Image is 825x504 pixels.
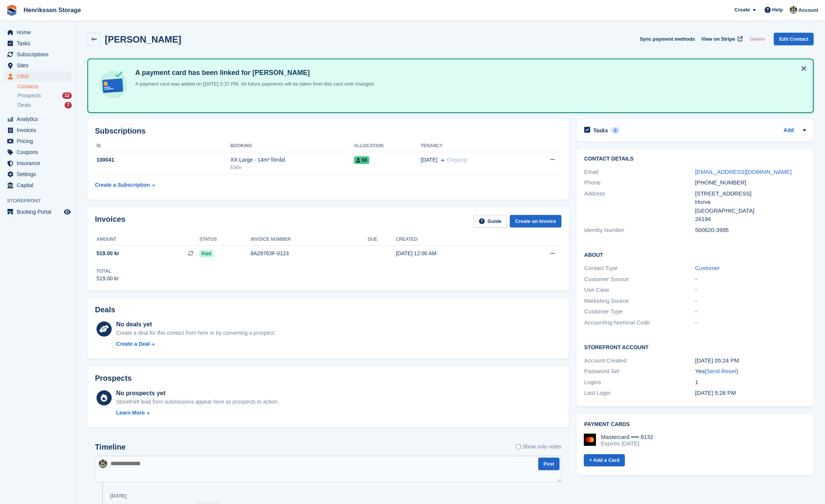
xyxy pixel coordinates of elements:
[747,33,768,45] button: Delete
[4,136,72,146] a: menu
[116,340,150,348] div: Create a Deal
[63,207,72,216] a: Preview store
[95,181,150,189] div: Create a Subscription
[17,83,72,90] a: Contacts
[96,268,119,275] div: Total
[17,60,62,71] span: Sites
[4,38,72,49] a: menu
[95,374,132,383] h2: Prospects
[695,265,720,271] a: Customer
[695,226,806,235] div: 500620-3995
[640,33,695,45] button: Sync payment methods
[230,156,354,164] div: XX-Large - 14m² förråd
[116,409,145,417] div: Learn More
[116,398,279,406] div: Storefront lead form submissions appear here as prospects to action.
[95,127,561,135] h2: Subscriptions
[695,198,806,207] div: Hurva
[704,368,738,374] span: ( )
[368,234,396,246] th: Due
[4,158,72,169] a: menu
[95,215,125,227] h2: Invoices
[584,286,695,294] div: Use Case
[695,215,806,224] div: 24194
[132,68,375,77] h4: A payment card has been linked for [PERSON_NAME]
[798,6,818,14] span: Account
[695,286,806,294] div: -
[6,5,17,16] img: stora-icon-8386f47178a22dfd0bd8f6a31ec36ba5ce8667c1dd55bd0f319d3a0aa187defe.svg
[251,234,368,246] th: Invoice number
[584,168,695,176] div: Email
[4,60,72,71] a: menu
[584,454,625,467] a: + Add a Card
[695,390,736,396] time: 2025-08-05 15:28:46 UTC
[4,207,72,217] a: menu
[17,71,62,82] span: CRM
[584,275,695,284] div: Customer Source
[601,440,653,447] div: Expires [DATE]
[105,34,181,45] h2: [PERSON_NAME]
[95,443,126,452] h2: Timeline
[17,101,72,109] a: Deals 7
[584,343,806,351] h2: Storefront Account
[95,140,230,152] th: ID
[695,356,806,365] div: [DATE] 05:24 PM
[584,264,695,273] div: Contact Type
[96,275,119,283] div: 519.00 kr
[695,318,806,327] div: -
[584,318,695,327] div: Accounting Nominal Code
[116,320,275,329] div: No deals yet
[95,156,230,164] div: 100041
[784,126,794,135] a: Add
[230,164,354,171] div: Eslöv
[95,178,155,192] a: Create a Subscription
[116,340,275,348] a: Create a Deal
[17,102,31,109] span: Deals
[421,156,438,164] span: [DATE]
[17,92,72,100] a: Prospects 12
[584,389,695,397] div: Last Login
[421,140,526,152] th: Tenancy
[4,49,72,60] a: menu
[593,127,608,134] h2: Tasks
[354,140,421,152] th: Allocation
[17,114,62,124] span: Analytics
[396,250,515,258] div: [DATE] 12:00 AM
[695,189,806,198] div: [STREET_ADDRESS]
[695,275,806,284] div: -
[706,368,736,374] a: Send Reset
[698,33,744,45] a: View on Stripe
[584,307,695,316] div: Customer Type
[695,178,806,187] div: [PHONE_NUMBER]
[132,80,375,88] p: A payment card was added on [DATE] 5:37 PM. All future payments will be taken from this card unti...
[584,378,695,387] div: Logins
[4,114,72,124] a: menu
[354,156,369,164] span: 68
[584,434,596,446] img: Mastercard Logo
[510,215,561,227] a: Create an Invoice
[695,169,792,175] a: [EMAIL_ADDRESS][DOMAIN_NAME]
[4,71,72,82] a: menu
[701,35,735,43] span: View on Stripe
[17,136,62,146] span: Pricing
[695,367,806,376] div: Yes
[17,158,62,169] span: Insurance
[584,297,695,305] div: Marketing Source
[4,147,72,157] a: menu
[790,6,797,14] img: Isak Martinelle
[17,49,62,60] span: Subscriptions
[4,169,72,180] a: menu
[584,421,806,428] h2: Payment cards
[474,215,507,227] a: Guide
[17,27,62,38] span: Home
[516,443,521,451] input: Show only notes
[116,329,275,337] div: Create a deal for this contact from here or by converting a prospect.
[17,92,41,99] span: Prospects
[95,234,199,246] th: Amount
[584,178,695,187] div: Phone
[17,147,62,157] span: Coupons
[447,157,467,163] span: Ongoing
[584,251,806,258] h2: About
[4,125,72,135] a: menu
[97,68,129,100] img: card-linked-ebf98d0992dc2aeb22e95c0e3c79077019eb2392cfd83c6a337811c24bc77127.svg
[199,250,213,258] span: Paid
